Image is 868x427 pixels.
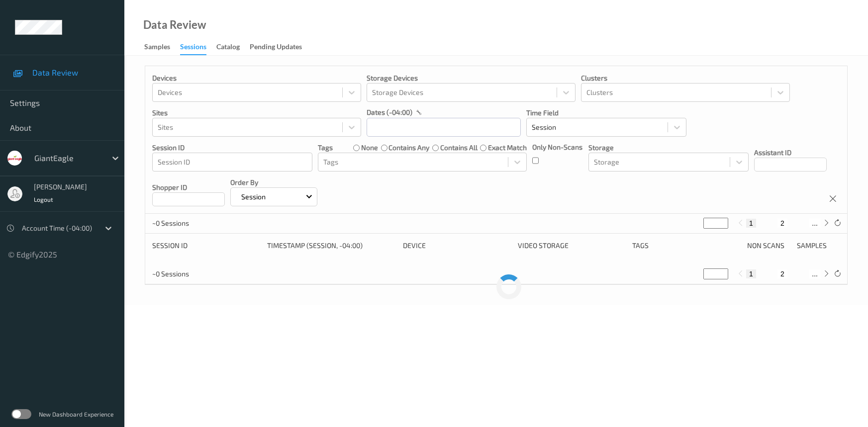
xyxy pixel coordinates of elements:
p: Session ID [152,143,312,153]
button: ... [809,219,821,228]
div: Samples [144,42,170,54]
label: exact match [488,143,527,153]
p: Order By [230,177,317,187]
div: Sessions [180,42,206,55]
div: Tags [632,241,740,251]
div: Timestamp (Session, -04:00) [267,241,396,251]
p: ~0 Sessions [152,269,227,279]
p: Assistant ID [754,148,827,158]
button: 1 [746,219,756,228]
p: ~0 Sessions [152,218,227,228]
a: Catalog [216,40,250,54]
div: Device [403,241,511,251]
p: Shopper ID [152,182,225,192]
p: Devices [152,73,361,83]
button: 2 [777,219,787,228]
div: Video Storage [518,241,626,251]
p: Clusters [581,73,790,83]
p: Session [238,192,269,202]
div: Samples [797,241,840,251]
label: contains any [388,143,429,153]
p: Storage [588,143,749,153]
div: Pending Updates [250,42,302,54]
button: 2 [777,269,787,278]
a: Samples [144,40,180,54]
p: Storage Devices [367,73,576,83]
button: ... [809,269,821,278]
a: Sessions [180,40,216,55]
label: contains all [440,143,478,153]
p: Sites [152,108,361,118]
div: Session ID [152,241,260,251]
div: Non Scans [747,241,790,251]
div: Data Review [143,20,206,30]
div: Catalog [216,42,240,54]
p: Only Non-Scans [532,142,582,152]
a: Pending Updates [250,40,312,54]
label: none [361,143,378,153]
p: Tags [318,143,333,153]
p: dates (-04:00) [367,107,412,117]
button: 1 [746,269,756,278]
p: Time Field [526,108,686,118]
